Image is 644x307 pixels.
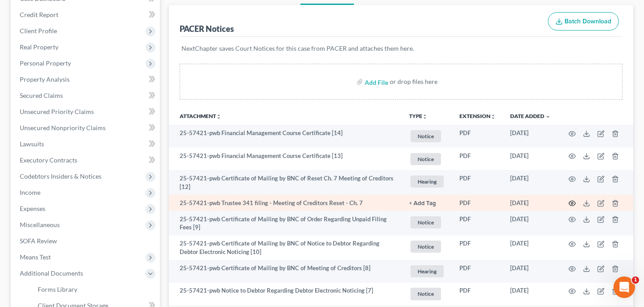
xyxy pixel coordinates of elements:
span: Notice [410,241,441,253]
span: Notice [410,130,441,142]
td: 25-57421-pwb Financial Management Course Certificate [14] [169,125,402,148]
td: 25-57421-pwb Certificate of Mailing by BNC of Meeting of Creditors [8] [169,260,402,283]
td: [DATE] [503,236,558,260]
span: Credit Report [20,11,58,18]
td: [DATE] [503,170,558,195]
i: unfold_more [216,114,221,119]
span: Unsecured Priority Claims [20,108,94,115]
span: Lawsuits [20,140,44,148]
a: Hearing [409,174,445,189]
i: unfold_more [490,114,496,119]
a: Notice [409,152,445,167]
button: TYPEunfold_more [409,114,428,119]
td: [DATE] [503,148,558,171]
span: Real Property [20,43,58,51]
td: PDF [452,195,503,211]
a: Notice [409,215,445,230]
span: Miscellaneous [20,221,60,228]
span: Codebtors Insiders & Notices [20,172,101,180]
span: Client Profile [20,27,57,35]
span: Expenses [20,205,45,212]
a: Credit Report [13,7,160,23]
a: Attachmentunfold_more [180,113,221,119]
span: Unsecured Nonpriority Claims [20,124,106,132]
span: Secured Claims [20,92,63,99]
span: Batch Download [565,18,611,25]
td: 25-57421-pwb Notice to Debtor Regarding Debtor Electronic Noticing [7] [169,283,402,306]
a: Notice [409,239,445,254]
p: NextChapter saves Court Notices for this case from PACER and attaches them here. [181,44,621,53]
td: PDF [452,170,503,195]
a: + Add Tag [409,199,445,207]
i: expand_more [545,114,551,119]
button: + Add Tag [409,201,436,206]
td: 25-57421-pwb Certificate of Mailing by BNC of Reset Ch. 7 Meeting of Creditors [12] [169,170,402,195]
a: Hearing [409,264,445,279]
a: Secured Claims [13,88,160,104]
td: 25-57421-pwb Trustee 341 filing - Meeting of Creditors Reset - Ch. 7 [169,195,402,211]
span: Personal Property [20,59,71,67]
td: [DATE] [503,195,558,211]
td: PDF [452,236,503,260]
span: Hearing [410,175,444,188]
span: Additional Documents [20,269,83,277]
div: or drop files here [390,77,437,86]
td: PDF [452,260,503,283]
a: Unsecured Nonpriority Claims [13,120,160,136]
td: [DATE] [503,211,558,236]
button: Batch Download [548,12,619,31]
a: Unsecured Priority Claims [13,104,160,120]
a: Forms Library [31,281,160,298]
span: SOFA Review [20,237,57,245]
span: Notice [410,288,441,300]
iframe: Intercom live chat [613,276,635,298]
td: PDF [452,211,503,236]
span: Notice [410,153,441,165]
td: [DATE] [503,260,558,283]
span: Hearing [410,265,444,277]
td: PDF [452,148,503,171]
span: 1 [632,276,639,284]
td: [DATE] [503,125,558,148]
span: Forms Library [38,285,77,293]
span: Notice [410,216,441,228]
a: Executory Contracts [13,152,160,168]
a: Lawsuits [13,136,160,152]
td: 25-57421-pwb Certificate of Mailing by BNC of Notice to Debtor Regarding Debtor Electronic Notici... [169,236,402,260]
td: PDF [452,283,503,306]
span: Property Analysis [20,75,70,83]
span: Income [20,189,40,196]
a: Property Analysis [13,71,160,88]
a: Extensionunfold_more [459,113,496,119]
td: 25-57421-pwb Certificate of Mailing by BNC of Order Regarding Unpaid Filing Fees [9] [169,211,402,236]
a: SOFA Review [13,233,160,249]
a: Notice [409,286,445,301]
td: [DATE] [503,283,558,306]
td: PDF [452,125,503,148]
td: 25-57421-pwb Financial Management Course Certificate [13] [169,148,402,171]
span: Executory Contracts [20,156,77,164]
a: Date Added expand_more [510,113,551,119]
span: Means Test [20,253,51,261]
div: PACER Notices [180,23,234,34]
a: Notice [409,129,445,144]
i: unfold_more [422,114,428,119]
